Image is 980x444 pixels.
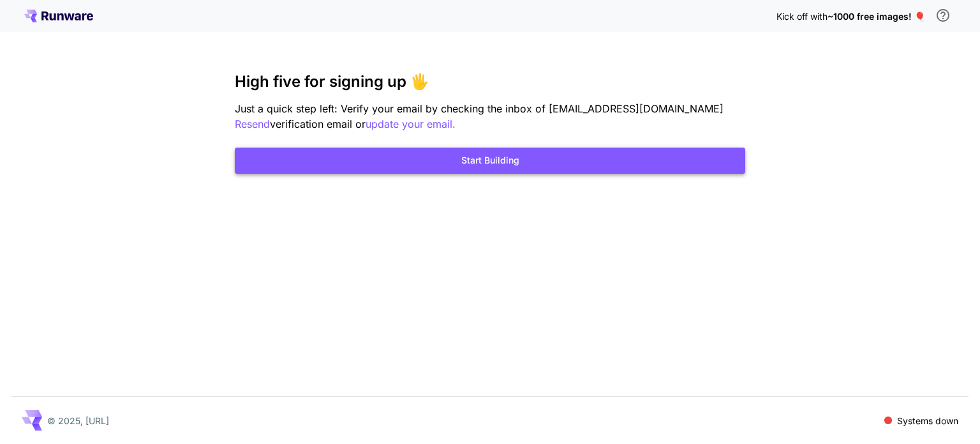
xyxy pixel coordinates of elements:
span: ~1000 free images! 🎈 [828,11,925,22]
button: Resend [235,116,270,132]
button: Start Building [235,148,745,174]
button: In order to qualify for free credit, you need to sign up with a business email address and click ... [930,3,956,28]
span: Just a quick step left: Verify your email by checking the inbox of [EMAIL_ADDRESS][DOMAIN_NAME] [235,102,724,115]
p: © 2025, [URL] [47,414,109,427]
button: update your email. [366,116,456,132]
span: verification email or [270,118,366,130]
h3: High five for signing up 🖐️ [235,73,745,91]
p: Systems down [897,414,958,427]
span: Kick off with [776,11,828,22]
